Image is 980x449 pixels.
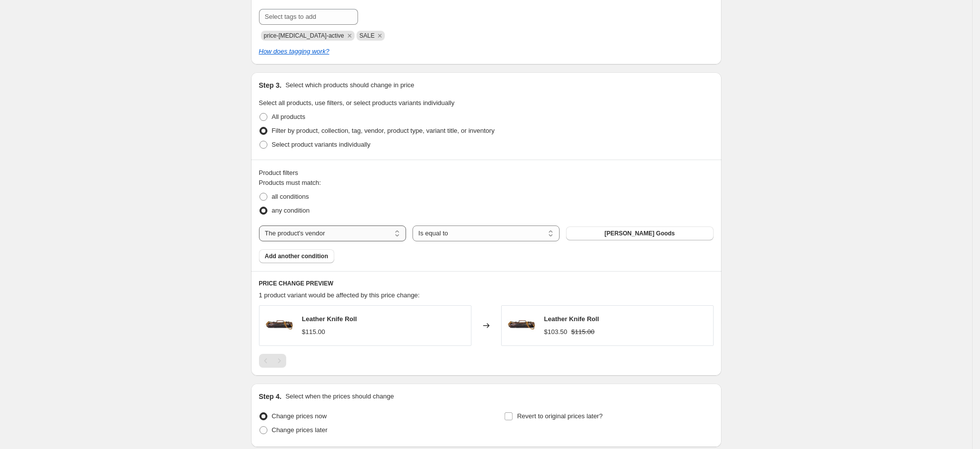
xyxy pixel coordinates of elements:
span: any condition [272,207,310,214]
span: Add another condition [265,252,328,260]
nav: Pagination [259,354,286,368]
button: [PERSON_NAME] Goods [566,226,713,240]
span: price-change-job-active [264,32,344,39]
strike: $115.00 [571,327,595,337]
p: Select when the prices should change [285,392,394,401]
span: Change prices later [272,426,328,434]
span: 1 product variant would be affected by this price change: [259,291,420,299]
span: Change prices now [272,412,327,420]
button: Add another condition [259,249,334,263]
span: all conditions [272,193,309,200]
div: $103.50 [544,327,567,337]
span: Products must match: [259,179,321,186]
span: Leather Knife Roll [302,315,357,323]
span: SALE [360,32,375,39]
a: How does tagging work? [259,48,329,55]
h2: Step 4. [259,392,282,401]
span: Select product variants individually [272,141,370,148]
h6: PRICE CHANGE PREVIEW [259,280,714,287]
span: Revert to original prices later? [517,412,603,420]
div: Product filters [259,168,714,178]
img: Premium-chef-leather-knife-roll-with-10-knife-slots-perfect-for-bbq-competitions-11_80x.jpg [264,311,294,340]
input: Select tags to add [259,9,358,25]
img: Premium-chef-leather-knife-roll-with-10-knife-slots-perfect-for-bbq-competitions-11_80x.jpg [507,311,536,340]
span: [PERSON_NAME] Goods [605,229,675,237]
span: Leather Knife Roll [544,315,599,323]
div: $115.00 [302,327,325,337]
h2: Step 3. [259,80,282,90]
span: Filter by product, collection, tag, vendor, product type, variant title, or inventory [272,127,495,134]
button: Remove SALE [375,31,384,40]
button: Remove price-change-job-active [345,31,354,40]
span: Select all products, use filters, or select products variants individually [259,99,455,107]
span: All products [272,113,306,120]
p: Select which products should change in price [285,80,414,90]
